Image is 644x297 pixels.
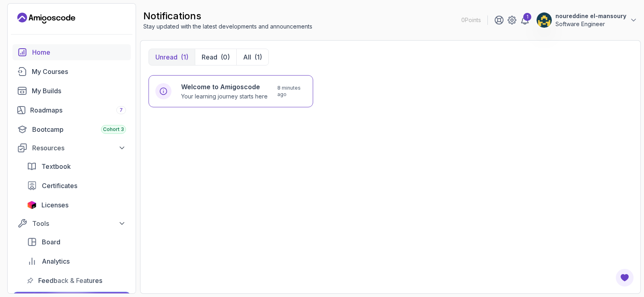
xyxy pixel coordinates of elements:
[615,268,634,287] button: Open Feedback Button
[22,197,131,213] a: licenses
[12,121,131,137] a: bootcamp
[523,13,531,21] div: 1
[30,105,126,115] div: Roadmaps
[12,44,131,60] a: home
[12,83,131,99] a: builds
[143,23,312,31] p: Stay updated with the latest developments and announcements
[41,162,71,171] span: Textbook
[38,276,102,285] span: Feedback & Features
[12,141,131,155] button: Resources
[202,52,217,62] p: Read
[181,92,268,100] p: Your learning journey starts here
[236,49,268,65] button: All(1)
[32,47,126,57] div: Home
[42,256,70,266] span: Analytics
[27,201,37,209] img: jetbrains icon
[32,219,126,228] div: Tools
[555,12,626,20] p: noureddine el-mansoury
[149,49,195,65] button: Unread(1)
[461,16,481,24] p: 0 Points
[143,10,312,23] h2: notifications
[277,85,306,98] p: 8 minutes ago
[22,253,131,269] a: analytics
[32,67,126,76] div: My Courses
[221,52,230,62] div: (0)
[22,158,131,174] a: textbook
[155,52,178,62] p: Unread
[195,49,236,65] button: Read(0)
[41,200,68,210] span: Licenses
[17,12,75,25] a: Landing page
[181,82,268,92] h6: Welcome to Amigoscode
[103,126,124,133] span: Cohort 3
[22,234,131,250] a: board
[32,143,126,153] div: Resources
[243,52,251,62] p: All
[120,107,123,113] span: 7
[181,52,188,62] div: (1)
[42,237,60,247] span: Board
[520,15,530,25] a: 1
[22,272,131,289] a: feedback
[32,86,126,96] div: My Builds
[254,52,262,62] div: (1)
[12,102,131,118] a: roadmaps
[22,178,131,194] a: certificates
[42,181,77,190] span: Certificates
[555,20,626,28] p: Software Engineer
[537,12,552,28] img: user profile image
[12,63,131,80] a: courses
[32,125,126,134] div: Bootcamp
[12,216,131,231] button: Tools
[536,12,638,28] button: user profile imagenoureddine el-mansourySoftware Engineer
